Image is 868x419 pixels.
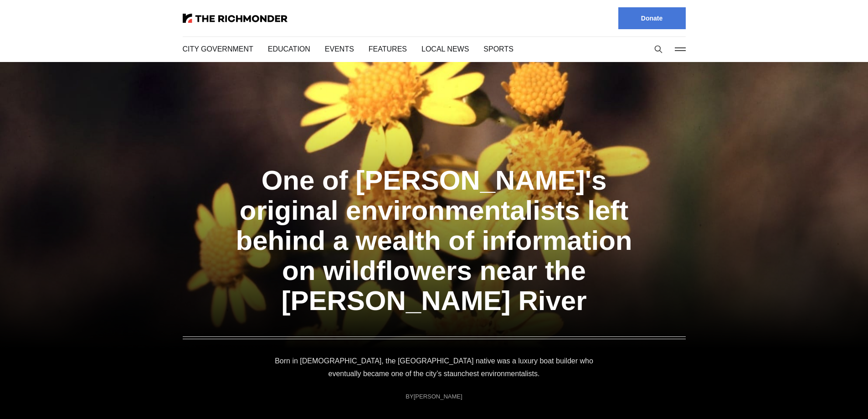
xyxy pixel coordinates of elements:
p: Born in [DEMOGRAPHIC_DATA], the [GEOGRAPHIC_DATA] native was a luxury boat builder who eventually... [272,355,596,380]
a: Features [364,44,400,54]
a: [PERSON_NAME] [413,392,462,401]
a: Education [266,44,308,54]
a: One of [PERSON_NAME]'s original environmentalists left behind a wealth of information on wildflow... [244,131,624,320]
a: Sports [474,44,502,54]
div: By [406,393,462,400]
img: The Richmonder [183,14,288,23]
button: Search this site [652,42,665,56]
a: Events [323,44,349,54]
a: City Government [183,44,251,54]
a: Local News [414,44,459,54]
a: Donate [618,7,686,29]
iframe: portal-trigger [791,374,868,419]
